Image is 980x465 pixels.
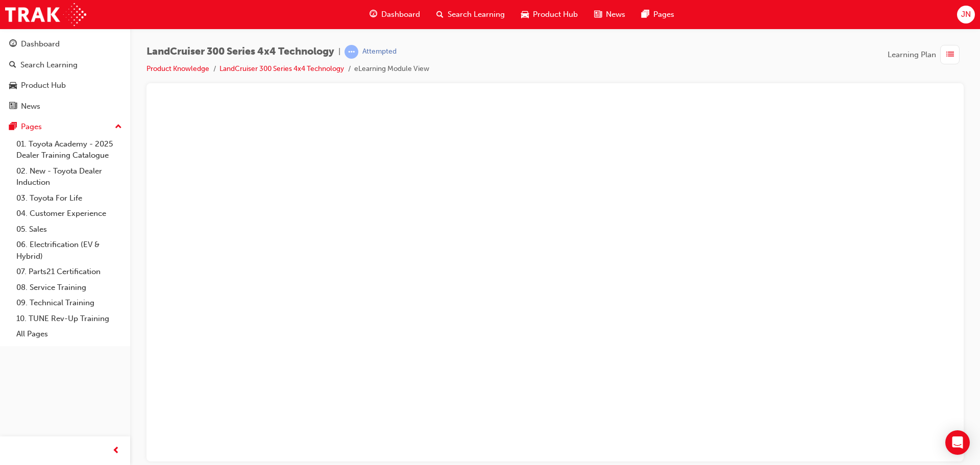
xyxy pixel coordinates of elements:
span: pages-icon [642,8,649,21]
span: guage-icon [370,8,377,21]
span: guage-icon [9,40,17,49]
span: car-icon [9,81,17,90]
span: list-icon [946,48,954,61]
div: Pages [21,121,42,133]
li: eLearning Module View [354,63,429,75]
span: search-icon [9,61,16,70]
span: news-icon [9,102,17,111]
a: 08. Service Training [12,280,126,296]
a: search-iconSearch Learning [428,4,513,25]
a: Product Knowledge [146,64,209,73]
div: Search Learning [20,59,78,71]
img: Trak [5,3,86,26]
span: car-icon [521,8,529,21]
div: Open Intercom Messenger [945,430,970,455]
span: LandCruiser 300 Series 4x4 Technology [146,46,334,58]
span: Product Hub [533,9,578,20]
a: Search Learning [4,56,126,75]
a: 01. Toyota Academy - 2025 Dealer Training Catalogue [12,136,126,163]
a: 05. Sales [12,222,126,237]
a: 09. Technical Training [12,295,126,311]
span: prev-icon [112,445,120,457]
a: Dashboard [4,35,126,54]
a: 07. Parts21 Certification [12,264,126,280]
a: 10. TUNE Rev-Up Training [12,311,126,327]
a: LandCruiser 300 Series 4x4 Technology [219,64,344,73]
span: search-icon [436,8,444,21]
div: Product Hub [21,80,66,91]
span: up-icon [115,120,122,134]
div: News [21,101,40,112]
a: News [4,97,126,116]
a: guage-iconDashboard [361,4,428,25]
a: 06. Electrification (EV & Hybrid) [12,237,126,264]
a: Product Hub [4,76,126,95]
button: JN [957,6,975,23]
button: Pages [4,117,126,136]
a: news-iconNews [586,4,633,25]
a: 02. New - Toyota Dealer Induction [12,163,126,190]
span: Pages [653,9,674,20]
span: JN [961,9,971,20]
span: Learning Plan [888,49,936,61]
div: Dashboard [21,38,60,50]
span: | [338,46,340,58]
span: learningRecordVerb_ATTEMPT-icon [345,45,358,59]
button: Learning Plan [888,45,964,64]
a: All Pages [12,326,126,342]
button: DashboardSearch LearningProduct HubNews [4,33,126,117]
a: 04. Customer Experience [12,206,126,222]
span: pages-icon [9,123,17,132]
span: News [606,9,625,20]
a: pages-iconPages [633,4,682,25]
div: Attempted [362,47,397,57]
a: car-iconProduct Hub [513,4,586,25]
span: Search Learning [448,9,505,20]
a: 03. Toyota For Life [12,190,126,206]
span: Dashboard [381,9,420,20]
span: news-icon [594,8,602,21]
